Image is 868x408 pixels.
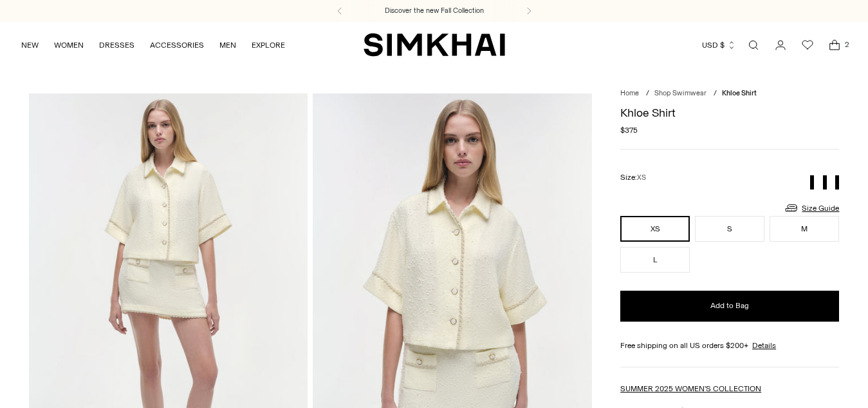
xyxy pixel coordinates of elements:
button: M [770,216,839,242]
a: Home [620,89,639,97]
button: XS [620,216,690,242]
a: Open search modal [741,32,766,58]
div: / [714,88,717,99]
button: Add to Bag [620,291,839,322]
div: / [646,88,649,99]
span: $375 [620,124,638,136]
div: Free shipping on all US orders $200+ [620,340,839,351]
a: Size Guide [784,200,839,216]
a: MEN [219,31,236,59]
span: Khloe Shirt [722,89,757,97]
a: Discover the new Fall Collection [385,6,484,16]
nav: breadcrumbs [620,88,839,99]
a: Go to the account page [768,32,793,58]
a: Wishlist [795,32,820,58]
a: Details [752,340,776,351]
a: SUMMER 2025 WOMEN'S COLLECTION [620,384,761,393]
button: L [620,247,690,273]
label: Size: [620,171,646,184]
span: XS [637,173,646,182]
button: S [695,216,764,242]
h1: Khloe Shirt [620,107,839,119]
a: Shop Swimwear [654,89,706,97]
a: EXPLORE [252,31,285,59]
a: WOMEN [54,31,84,59]
a: Open cart modal [822,32,847,58]
a: SIMKHAI [364,32,505,57]
button: USD $ [702,31,736,59]
a: ACCESSORIES [150,31,204,59]
span: 2 [841,39,853,50]
a: NEW [21,31,39,59]
a: DRESSES [99,31,134,59]
span: Add to Bag [710,300,749,311]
